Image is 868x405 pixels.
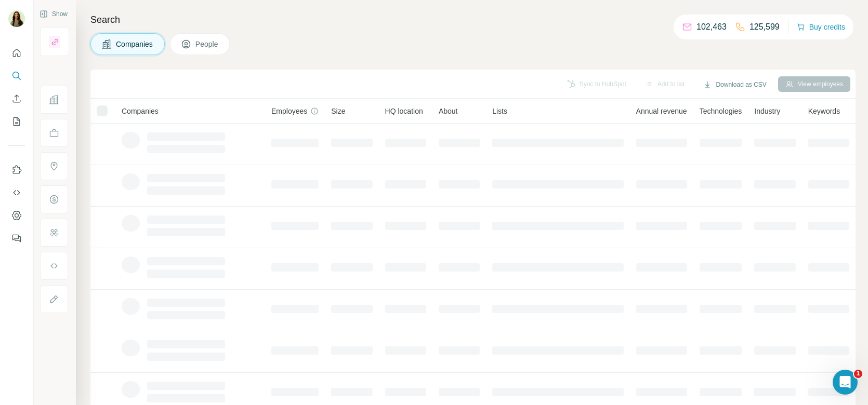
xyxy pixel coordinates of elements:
img: Avatar [8,10,25,27]
span: Technologies [700,106,742,116]
span: People [195,39,219,49]
button: Use Surfe on LinkedIn [8,160,25,179]
button: Use Surfe API [8,183,25,202]
span: Lists [492,106,507,116]
span: Companies [116,39,154,49]
p: 102,463 [696,21,727,33]
button: Search [8,66,25,85]
span: About [439,106,458,116]
p: 125,599 [749,21,780,33]
button: Enrich CSV [8,89,25,108]
span: Companies [122,106,159,116]
button: Dashboard [8,206,25,225]
iframe: Intercom live chat [833,370,858,395]
button: Buy credits [797,20,845,34]
span: Industry [754,106,780,116]
button: Download as CSV [696,77,773,92]
span: Size [331,106,345,116]
span: HQ location [385,106,423,116]
span: 1 [854,370,862,378]
button: My lists [8,112,25,131]
button: Show [32,6,75,22]
span: Annual revenue [636,106,687,116]
h4: Search [90,12,856,27]
span: Employees [271,106,307,116]
span: Keywords [808,106,840,116]
button: Quick start [8,44,25,62]
button: Feedback [8,229,25,248]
